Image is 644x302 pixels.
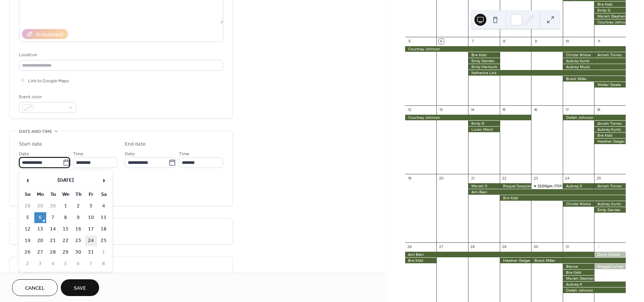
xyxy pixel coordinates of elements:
td: 9 [72,212,84,223]
td: 5 [60,258,72,269]
div: Christa Winke [563,52,594,58]
td: 24 [85,235,97,246]
td: 2 [72,201,84,212]
td: 19 [22,235,34,246]
td: 27 [34,247,46,258]
div: 31 [565,244,570,249]
td: 2 [22,258,34,269]
div: Maggie Lurvey [594,264,626,269]
div: Ami Bieri [468,189,626,195]
div: Katherine Link [468,70,626,76]
div: 21 [470,176,475,181]
td: 16 [72,224,84,235]
td: 8 [98,258,110,269]
div: Bre Kidd [563,270,594,275]
div: 14 [470,107,475,112]
div: Bre Kidd [405,258,437,263]
div: Dailah Johnson [563,287,626,293]
span: Cancel [25,284,45,292]
div: 22 [502,176,507,181]
td: 13 [34,224,46,235]
td: 28 [22,201,34,212]
div: Ami Bieri [405,252,594,257]
td: 22 [60,235,72,246]
div: Courtney Johnson [405,46,626,52]
div: Aubrey Music [563,64,626,70]
div: Bre Kidd [468,52,500,58]
span: Time [73,150,83,158]
td: 14 [47,224,59,235]
div: Annah Torres [594,121,626,126]
td: 18 [98,224,110,235]
td: 3 [85,201,97,212]
div: Walter Steele [594,82,626,88]
th: Tu [47,189,59,200]
td: 5 [22,212,34,223]
td: 1 [60,201,72,212]
div: Location [19,51,222,59]
div: Breck Miller [563,76,626,82]
td: 30 [72,247,84,258]
td: 7 [47,212,59,223]
div: Aubrey K [563,282,626,287]
div: Heather Geiger [500,258,531,263]
td: 29 [60,247,72,258]
th: Th [72,189,84,200]
span: Link to Google Maps [28,77,69,85]
td: 4 [47,258,59,269]
div: Mariah S [468,183,500,189]
div: 8 [502,39,507,44]
div: Start date [19,140,42,148]
div: 12 [407,107,412,112]
div: 5 [407,39,412,44]
div: Emily G [468,121,500,126]
div: Event color [19,93,75,101]
div: 6 [439,39,444,44]
div: 27 [439,244,444,249]
th: Sa [98,189,110,200]
span: 12:00pm [537,183,554,189]
td: 6 [34,212,46,223]
div: Courtney Johnson [594,19,626,25]
td: 4 [98,201,110,212]
span: Time [179,150,189,158]
div: 7 [470,39,475,44]
div: Aubrey Kuntz [563,58,626,64]
td: 23 [72,235,84,246]
div: 16 [533,107,539,112]
td: 15 [60,224,72,235]
div: 28 [470,244,475,249]
div: Courtney Johnson [405,115,531,120]
div: 1 [596,244,602,249]
div: Bre Kidd [594,1,626,7]
td: 28 [47,247,59,258]
div: Emily Hartsock [468,64,500,70]
td: 29 [34,201,46,212]
td: 26 [22,247,34,258]
div: 26 [407,244,412,249]
span: › [98,173,109,188]
a: Cancel [12,279,58,296]
div: Breck Miller [531,258,626,263]
div: 19 [407,176,412,181]
td: 12 [22,224,34,235]
div: Lucas Ward [468,127,500,132]
div: Aubrey Kuntz [594,201,626,207]
td: 6 [72,258,84,269]
div: 30 [533,244,539,249]
td: 10 [85,212,97,223]
div: Bre Kidd [500,195,626,201]
th: Fr [85,189,97,200]
td: 11 [98,212,110,223]
div: 25 [596,176,602,181]
span: Date [125,150,135,158]
div: Dailah Johnson [563,115,626,120]
span: Save [74,284,86,292]
td: 25 [98,235,110,246]
div: 17 [565,107,570,112]
div: 24 [565,176,570,181]
td: 7 [85,258,97,269]
span: Date [19,150,29,158]
th: We [60,189,72,200]
td: 20 [34,235,46,246]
